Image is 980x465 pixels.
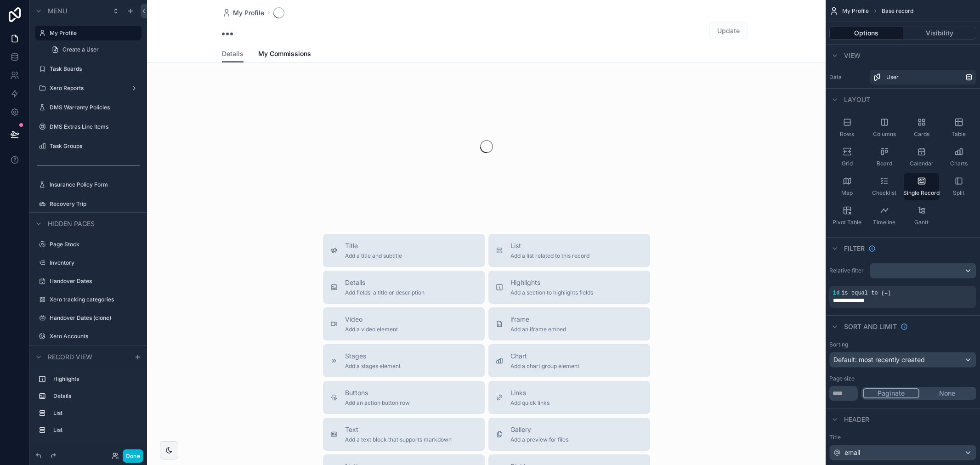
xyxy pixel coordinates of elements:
[258,45,311,64] a: My Commissions
[222,49,244,58] span: Details
[872,189,896,197] span: Checklist
[829,114,865,142] button: Rows
[48,352,92,362] span: Record view
[829,341,848,348] label: Sorting
[914,219,929,226] span: Gantt
[829,74,866,81] label: Data
[903,27,977,40] button: Visibility
[863,388,919,398] button: Paginate
[50,259,140,267] label: Inventory
[62,46,99,53] span: Create a User
[53,409,138,417] label: List
[50,29,136,37] label: My Profile
[867,202,902,230] button: Timeline
[867,173,902,200] button: Checklist
[53,392,138,400] label: Details
[829,27,903,40] button: Options
[829,434,976,441] label: Title
[953,189,964,197] span: Split
[904,202,939,230] button: Gantt
[941,173,976,200] button: Split
[950,160,968,167] span: Charts
[870,70,976,85] a: User
[829,143,865,171] button: Grid
[903,189,940,197] span: Single Record
[842,160,853,167] span: Grid
[833,356,925,363] span: Default: most recently created
[829,267,866,274] label: Relative filter
[53,426,138,434] label: List
[952,130,966,138] span: Table
[50,65,140,73] label: Task Boards
[904,114,939,142] button: Cards
[50,314,140,322] label: Handover Dates (clone)
[841,189,853,197] span: Map
[844,244,865,253] span: Filter
[46,42,142,57] a: Create a User
[829,202,865,230] button: Pivot Table
[873,130,896,138] span: Columns
[50,296,140,303] label: Xero tracking categories
[48,219,95,228] span: Hidden pages
[29,368,147,447] div: scrollable content
[50,200,140,208] label: Recovery Trip
[910,160,934,167] span: Calendar
[829,375,855,382] label: Page size
[941,143,976,171] button: Charts
[123,449,143,463] button: Done
[867,143,902,171] button: Board
[829,445,976,460] button: email
[50,278,140,285] label: Handover Dates
[844,448,860,457] span: email
[833,290,839,296] span: id
[50,142,140,150] label: Task Groups
[882,7,913,15] span: Base record
[941,114,976,142] button: Table
[829,173,865,200] button: Map
[904,143,939,171] button: Calendar
[877,160,892,167] span: Board
[844,51,861,60] span: View
[844,415,869,424] span: Header
[867,114,902,142] button: Columns
[914,130,929,138] span: Cards
[50,241,140,248] label: Page Stock
[904,173,939,200] button: Single Record
[222,8,264,17] a: My Profile
[844,95,870,104] span: Layout
[919,388,975,398] button: None
[50,104,140,111] label: DMS Warranty Policies
[833,219,861,226] span: Pivot Table
[258,49,311,58] span: My Commissions
[50,123,140,130] label: DMS Extras Line Items
[841,290,891,296] span: is equal to (=)
[50,85,127,92] label: Xero Reports
[50,333,140,340] label: Xero Accounts
[840,130,854,138] span: Rows
[829,352,976,368] button: Default: most recently created
[53,375,138,383] label: Highlights
[873,219,895,226] span: Timeline
[886,74,899,81] span: User
[844,322,897,331] span: Sort And Limit
[48,6,67,16] span: Menu
[222,45,244,63] a: Details
[50,181,140,188] label: Insurance Policy Form
[842,7,869,15] span: My Profile
[233,8,264,17] span: My Profile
